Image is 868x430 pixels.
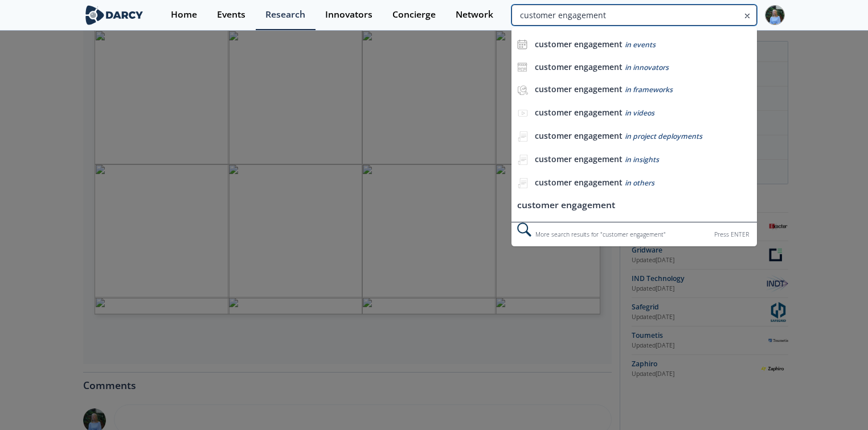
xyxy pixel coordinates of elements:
[511,5,757,26] input: Advanced Search
[217,10,245,19] div: Events
[535,107,623,118] b: customer engagement
[625,85,673,94] span: in frameworks
[265,10,305,19] div: Research
[511,195,757,216] li: customer engagement
[625,63,669,72] span: in innovators
[714,229,749,241] div: Press ENTER
[535,61,623,72] b: customer engagement
[171,10,197,19] div: Home
[535,130,623,141] b: customer engagement
[517,62,527,72] img: icon
[765,5,785,25] img: Profile
[625,131,702,141] span: in project deployments
[625,155,659,164] span: in insights
[535,177,623,188] b: customer engagement
[392,10,436,19] div: Concierge
[535,84,623,94] b: customer engagement
[625,40,656,49] span: in events
[517,39,527,49] img: icon
[511,222,757,246] div: More search results for " customer engagement "
[625,178,654,188] span: in others
[625,108,654,118] span: in videos
[83,5,145,25] img: logo-wide.svg
[535,154,623,164] b: customer engagement
[325,10,372,19] div: Innovators
[535,39,623,49] b: customer engagement
[456,10,493,19] div: Network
